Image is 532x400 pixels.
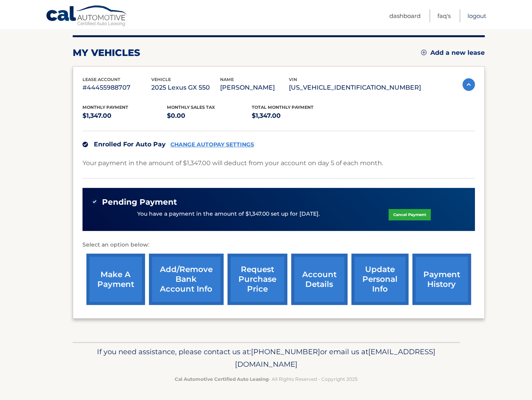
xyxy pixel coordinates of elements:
p: 2025 Lexus GX 550 [151,82,220,93]
a: request purchase price [227,254,287,305]
a: Logout [468,9,486,22]
span: vehicle [151,77,171,82]
p: Your payment in the amount of $1,347.00 will deduct from your account on day 5 of each month. [82,158,383,169]
h2: my vehicles [73,47,140,59]
strong: Cal Automotive Certified Auto Leasing [175,376,269,382]
span: [PHONE_NUMBER] [251,347,320,356]
a: account details [291,254,348,305]
img: accordion-active.svg [462,78,475,91]
span: Pending Payment [102,197,177,207]
a: Add a new lease [421,49,485,57]
a: payment history [412,254,471,305]
a: Dashboard [389,9,421,22]
span: [EMAIL_ADDRESS][DOMAIN_NAME] [235,347,435,369]
img: check.svg [82,142,88,147]
p: #44455988707 [82,82,151,93]
a: FAQ's [437,9,451,22]
p: [US_VEHICLE_IDENTIFICATION_NUMBER] [289,82,421,93]
a: Cancel Payment [389,209,431,220]
p: - All Rights Reserved - Copyright 2025 [78,375,455,383]
p: [PERSON_NAME] [220,82,289,93]
img: check-green.svg [92,199,97,204]
span: vin [289,77,297,82]
span: Enrolled For Auto Pay [94,141,166,148]
span: Monthly sales Tax [167,105,215,110]
a: Add/Remove bank account info [149,254,224,305]
span: Monthly Payment [82,105,128,110]
a: update personal info [351,254,408,305]
p: You have a payment in the amount of $1,347.00 set up for [DATE]. [137,210,320,218]
a: make a payment [86,254,145,305]
span: name [220,77,234,82]
span: lease account [82,77,120,82]
a: CHANGE AUTOPAY SETTINGS [170,141,254,148]
p: Select an option below: [82,240,475,250]
p: $1,347.00 [82,110,167,121]
img: add.svg [421,50,426,55]
p: $0.00 [167,110,252,121]
p: $1,347.00 [252,110,337,121]
a: Cal Automotive [46,5,128,28]
p: If you need assistance, please contact us at: or email us at [78,346,455,371]
span: Total Monthly Payment [252,105,313,110]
